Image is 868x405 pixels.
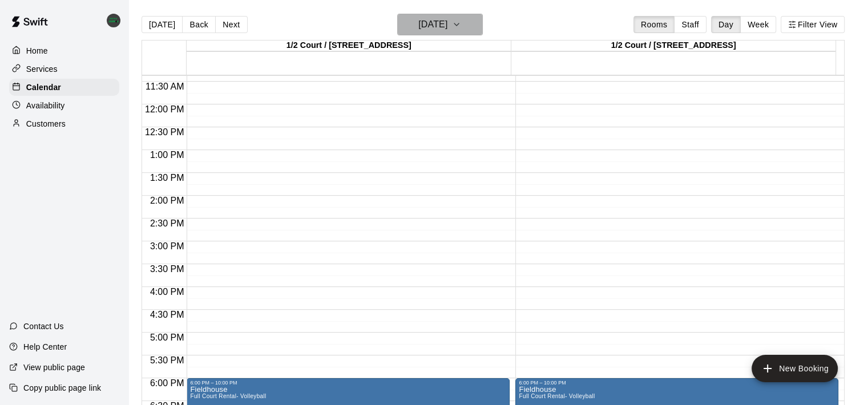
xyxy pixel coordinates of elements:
[740,16,776,33] button: Week
[23,321,64,332] p: Contact Us
[9,42,119,59] a: Home
[147,333,187,342] span: 5:00 PM
[418,17,447,33] h6: [DATE]
[147,150,187,160] span: 1:00 PM
[147,310,187,319] span: 4:30 PM
[9,60,119,78] a: Services
[26,118,66,129] p: Customers
[9,79,119,96] a: Calendar
[104,9,128,32] div: Jesse Klein
[674,16,706,33] button: Staff
[711,16,741,33] button: Day
[190,380,506,386] div: 6:00 PM – 10:00 PM
[147,378,187,388] span: 6:00 PM
[107,14,120,27] img: Jesse Klein
[147,241,187,251] span: 3:00 PM
[190,393,266,399] span: Full Court Rental- Volleyball
[215,16,247,33] button: Next
[187,40,511,51] div: 1/2 Court / [STREET_ADDRESS]
[26,100,65,111] p: Availability
[147,287,187,297] span: 4:00 PM
[142,16,183,33] button: [DATE]
[26,82,61,93] p: Calendar
[397,14,483,35] button: [DATE]
[519,380,835,386] div: 6:00 PM – 10:00 PM
[147,218,187,228] span: 2:30 PM
[26,63,58,75] p: Services
[182,16,216,33] button: Back
[23,382,101,394] p: Copy public page link
[26,45,48,56] p: Home
[9,115,119,132] a: Customers
[633,16,675,33] button: Rooms
[142,104,187,114] span: 12:00 PM
[752,355,838,382] button: add
[147,196,187,205] span: 2:00 PM
[511,40,836,51] div: 1/2 Court / [STREET_ADDRESS]
[143,82,187,91] span: 11:30 AM
[519,393,595,399] span: Full Court Rental- Volleyball
[142,127,187,137] span: 12:30 PM
[23,341,67,353] p: Help Center
[147,173,187,183] span: 1:30 PM
[147,355,187,365] span: 5:30 PM
[781,16,845,33] button: Filter View
[23,362,85,373] p: View public page
[9,97,119,114] a: Availability
[147,264,187,274] span: 3:30 PM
